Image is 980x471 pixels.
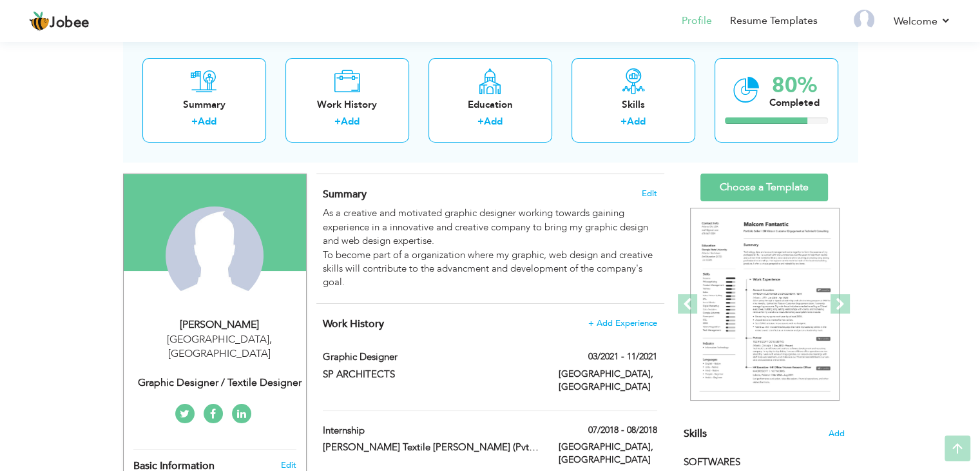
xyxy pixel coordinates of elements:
a: Add [484,115,503,128]
a: Jobee [29,11,90,32]
label: + [191,115,198,129]
span: Add [829,428,845,440]
div: Summary [153,98,256,112]
img: Profile Img [854,10,874,30]
h4: This helps to show the companies you have worked for. [323,317,657,330]
a: Add [198,115,216,128]
a: Add [341,115,360,128]
a: Resume Templates [730,14,818,28]
a: Profile [682,14,712,28]
h4: Adding a summary is a quick and easy way to highlight your experience and interests. [323,188,657,201]
label: + [334,115,341,129]
div: 80% [769,75,820,96]
img: jobee.io [29,11,50,32]
label: 03/2021 - 11/2021 [588,350,657,363]
div: [GEOGRAPHIC_DATA] [GEOGRAPHIC_DATA] [133,332,306,362]
div: Education [439,98,542,112]
label: + [477,115,484,129]
label: [GEOGRAPHIC_DATA], [GEOGRAPHIC_DATA] [559,441,657,466]
span: Work History [323,317,384,331]
label: 07/2018 - 08/2018 [588,424,657,437]
img: haleema paracha [166,206,264,305]
label: Internship [323,424,539,437]
div: Graphic Designer / Textile Designer [133,376,306,390]
label: graphic designer [323,350,539,364]
div: [PERSON_NAME] [133,317,306,332]
label: [PERSON_NAME] Textile [PERSON_NAME] (Pvt) Ltd [323,441,539,454]
div: As a creative and motivated graphic designer working towards gaining experience in a innovative a... [323,206,657,290]
label: SP ARCHITECTS [323,368,539,381]
div: Skills [582,98,685,112]
div: Completed [769,96,820,110]
div: Work History [296,98,399,112]
span: + Add Experience [588,319,657,328]
span: Jobee [50,16,90,30]
span: Edit [642,189,657,198]
label: [GEOGRAPHIC_DATA], [GEOGRAPHIC_DATA] [559,368,657,394]
a: Edit [280,459,296,471]
span: Summary [323,187,367,201]
a: Welcome [894,14,951,29]
a: Choose a Template [700,174,828,201]
span: , [269,332,272,346]
a: Add [627,115,646,128]
div: SOFTWARES [684,456,845,469]
span: Skills [684,426,707,441]
label: + [620,115,627,129]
